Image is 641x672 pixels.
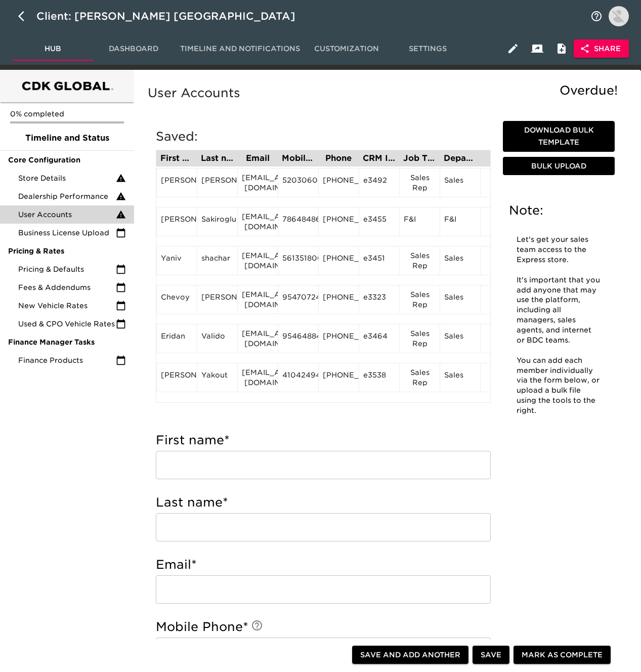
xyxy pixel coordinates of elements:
[363,214,395,229] div: e3455
[282,292,314,307] div: 954707246
[352,646,468,664] button: Save and Add Another
[584,4,609,28] button: notifications
[560,83,618,98] span: Overdue!
[242,212,274,232] div: [EMAIL_ADDRESS][DOMAIN_NAME]
[242,289,274,310] div: [EMAIL_ADDRESS][DOMAIN_NAME]
[161,175,193,190] div: [PERSON_NAME]
[161,370,193,385] div: [PERSON_NAME]
[363,175,395,190] div: e3492
[509,202,609,219] h5: Note:
[241,154,274,162] div: Email
[507,124,611,149] span: Download Bulk Template
[517,356,601,416] p: You can add each member individually via the form below, or upload a bulk file using the tools to...
[404,367,436,388] div: Sales Rep
[18,282,116,292] span: Fees & Addendums
[8,337,126,347] span: Finance Manager Tasks
[582,43,621,55] span: Share
[473,646,509,664] button: Save
[444,154,476,162] div: Department
[574,39,629,58] button: Share
[161,253,193,268] div: Yaniv
[242,328,274,349] div: [EMAIL_ADDRESS][DOMAIN_NAME]
[156,494,491,511] h5: Last name
[282,370,314,385] div: 4104249489
[18,173,116,183] span: Store Details
[282,154,314,162] div: Mobile Phone
[10,109,124,119] p: 0% completed
[201,331,233,346] div: Valido
[517,275,601,346] p: It's important that you add anyone that may use the platform, including all managers, sales agent...
[404,250,436,271] div: Sales Rep
[363,253,395,268] div: e3451
[156,638,491,666] input: Example: 310-222-0000
[18,209,116,220] span: User Accounts
[156,557,491,573] h5: Email
[18,301,116,311] span: New Vehicle Rates
[404,173,436,193] div: Sales Rep
[242,173,274,193] div: [EMAIL_ADDRESS][DOMAIN_NAME]
[444,175,476,190] div: Sales
[363,292,395,307] div: e3323
[8,246,126,256] span: Pricing & Rates
[18,319,116,329] span: Used & CPO Vehicle Rates
[282,214,314,229] div: 7864848652
[503,121,615,152] button: Download Bulk Template
[514,646,611,664] button: Mark as Complete
[201,214,233,229] div: Sakiroglu
[444,331,476,346] div: Sales
[201,253,233,268] div: shachar
[156,129,491,145] h5: Saved:
[503,157,615,176] button: Bulk Upload
[363,154,395,162] div: CRM ID (or, use your DMS ID if you use eLead)
[180,43,300,55] span: Timeline and Notifications
[156,432,491,448] h5: First name
[18,264,116,274] span: Pricing & Defaults
[8,132,126,144] span: Timeline and Status
[282,253,314,268] div: 5613518005
[609,6,629,26] img: Profile
[360,649,460,661] span: Save and Add Another
[444,214,476,229] div: F&I
[161,292,193,307] div: Chevoy
[525,36,549,61] button: Client View
[156,619,491,635] h5: Mobile Phone
[404,214,436,229] div: F&I
[323,253,355,268] div: [PHONE_NUMBER]
[18,228,116,238] span: Business License Upload
[161,331,193,346] div: Eridan
[201,292,233,307] div: [PERSON_NAME]
[404,289,436,310] div: Sales Rep
[522,649,603,661] span: Mark as Complete
[404,328,436,349] div: Sales Rep
[323,370,355,385] div: [PHONE_NUMBER]
[161,214,193,229] div: [PERSON_NAME]
[18,43,87,55] span: Hub
[282,331,314,346] div: 9546488497
[363,331,395,346] div: e3464
[18,191,116,201] span: Dealership Performance
[201,370,233,385] div: Yakout
[160,154,193,162] div: First name
[99,43,168,55] span: Dashboard
[363,370,395,385] div: e3538
[242,250,274,271] div: [EMAIL_ADDRESS][DOMAIN_NAME]
[18,355,116,365] span: Finance Products
[242,367,274,388] div: [EMAIL_ADDRESS][DOMAIN_NAME]
[517,235,601,265] p: Let's get your sales team access to the Express store.
[507,160,611,173] span: Bulk Upload
[323,214,355,229] div: [PHONE_NUMBER]
[501,36,525,61] button: Edit Hub
[323,292,355,307] div: [PHONE_NUMBER]
[201,154,233,162] div: Last name
[549,36,574,61] button: Internal Notes and Comments
[444,253,476,268] div: Sales
[201,175,233,190] div: [PERSON_NAME]
[444,370,476,385] div: Sales
[481,649,501,661] span: Save
[323,175,355,190] div: [PHONE_NUMBER]
[403,154,436,162] div: Job Title
[148,85,623,101] h5: User Accounts
[312,43,381,55] span: Customization
[282,175,314,190] div: 5203060358
[444,292,476,307] div: Sales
